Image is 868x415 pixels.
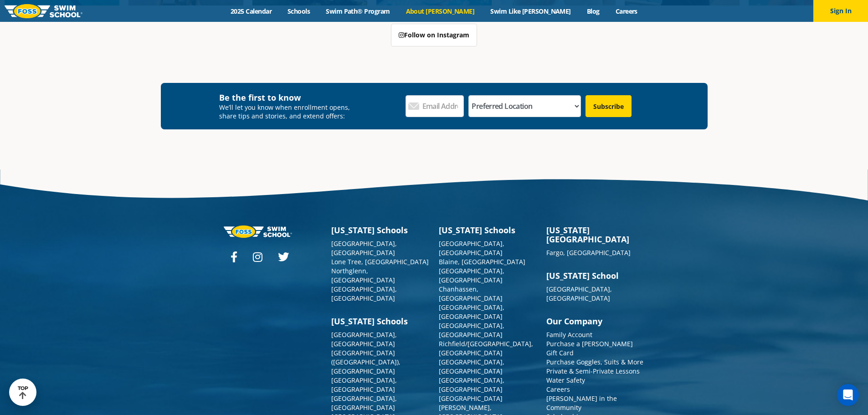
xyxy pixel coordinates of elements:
[546,330,592,339] a: Family Account
[546,285,612,302] a: [GEOGRAPHIC_DATA], [GEOGRAPHIC_DATA]
[837,384,859,406] div: Open Intercom Messenger
[439,266,504,284] a: [GEOGRAPHIC_DATA], [GEOGRAPHIC_DATA]
[546,317,645,326] h3: Our Company
[546,225,645,244] h3: [US_STATE][GEOGRAPHIC_DATA]
[546,385,570,394] a: Careers
[546,367,640,375] a: Private & Semi-Private Lessons
[331,348,401,375] a: [GEOGRAPHIC_DATA] ([GEOGRAPHIC_DATA]), [GEOGRAPHIC_DATA]
[546,358,643,366] a: Purchase Goggles, Suits & More
[439,239,504,257] a: [GEOGRAPHIC_DATA], [GEOGRAPHIC_DATA]
[331,317,430,326] h3: [US_STATE] Schools
[331,376,397,394] a: [GEOGRAPHIC_DATA], [GEOGRAPHIC_DATA]
[223,7,280,15] a: 2025 Calendar
[546,394,617,412] a: [PERSON_NAME] in the Community
[280,7,318,15] a: Schools
[439,376,504,394] a: [GEOGRAPHIC_DATA], [GEOGRAPHIC_DATA]
[5,4,82,18] img: FOSS Swim School Logo
[579,7,607,15] a: Blog
[18,385,28,400] div: TOP
[219,92,356,103] h4: Be the first to know
[439,225,537,235] h3: [US_STATE] Schools
[224,225,292,238] img: Foss-logo-horizontal-white.svg
[546,248,631,257] a: Fargo, [GEOGRAPHIC_DATA]
[546,376,585,384] a: Water Safety
[331,239,397,257] a: [GEOGRAPHIC_DATA], [GEOGRAPHIC_DATA]
[439,257,525,266] a: Blaine, [GEOGRAPHIC_DATA]
[439,358,504,375] a: [GEOGRAPHIC_DATA], [GEOGRAPHIC_DATA]
[439,285,503,302] a: Chanhassen, [GEOGRAPHIC_DATA]
[398,7,483,15] a: About [PERSON_NAME]
[546,271,645,280] h3: [US_STATE] School
[331,285,397,302] a: [GEOGRAPHIC_DATA], [GEOGRAPHIC_DATA]
[331,225,430,235] h3: [US_STATE] Schools
[546,339,633,357] a: Purchase a [PERSON_NAME] Gift Card
[406,95,464,117] input: Email Address
[331,266,395,284] a: Northglenn, [GEOGRAPHIC_DATA]
[318,7,398,15] a: Swim Path® Program
[219,103,356,120] p: We’ll let you know when enrollment opens, share tips and stories, and extend offers:
[439,303,504,321] a: [GEOGRAPHIC_DATA], [GEOGRAPHIC_DATA]
[483,7,579,15] a: Swim Like [PERSON_NAME]
[331,330,397,348] a: [GEOGRAPHIC_DATA], [GEOGRAPHIC_DATA]
[331,394,397,412] a: [GEOGRAPHIC_DATA], [GEOGRAPHIC_DATA]
[331,257,429,266] a: Lone Tree, [GEOGRAPHIC_DATA]
[586,95,632,117] input: Subscribe
[607,7,645,15] a: Careers
[439,321,504,339] a: [GEOGRAPHIC_DATA], [GEOGRAPHIC_DATA]
[391,24,477,46] a: Follow on Instagram
[439,339,533,357] a: Richfield/[GEOGRAPHIC_DATA], [GEOGRAPHIC_DATA]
